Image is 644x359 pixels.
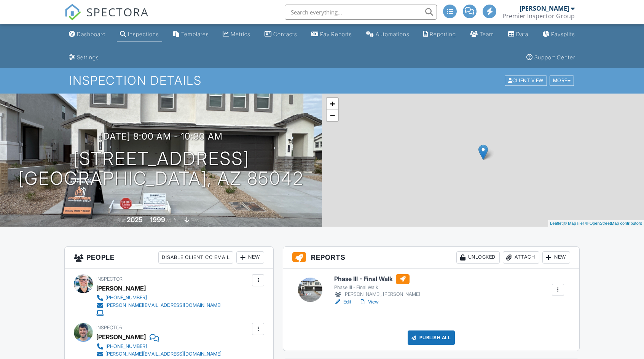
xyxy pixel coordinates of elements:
a: Settings [66,51,102,65]
div: Reporting [430,31,456,37]
h1: [STREET_ADDRESS] [GEOGRAPHIC_DATA], AZ 85042 [18,149,304,189]
span: Built [117,218,126,223]
a: Team [467,27,497,41]
h3: People [65,247,273,268]
a: Phase III - Final Walk Phase III - Final Walk [PERSON_NAME], [PERSON_NAME] [334,274,420,299]
span: sq. ft. [166,218,177,223]
div: [PERSON_NAME] [520,5,569,12]
img: The Best Home Inspection Software - Spectora [64,4,81,21]
div: Templates [181,31,209,37]
div: Phase III - Final Walk [334,284,420,291]
a: View [359,298,379,306]
div: Attach [503,251,539,264]
div: Metrics [231,31,250,37]
a: [PHONE_NUMBER] [96,294,222,302]
div: Premier Inspector Group [502,12,575,20]
div: [PHONE_NUMBER] [105,343,147,349]
div: New [542,251,570,264]
a: Zoom in [327,98,338,110]
div: Settings [77,54,99,60]
span: Inspector [96,276,123,282]
div: Inspections [128,31,159,37]
div: Data [516,31,528,37]
div: Team [480,31,494,37]
h6: Phase III - Final Walk [334,274,420,284]
a: Data [505,27,531,41]
input: Search everything... [285,5,437,20]
div: Client View [505,76,547,86]
div: 2025 [127,216,143,224]
div: 1999 [150,216,165,224]
a: Edit [334,298,351,306]
div: [PERSON_NAME], [PERSON_NAME] [334,291,420,298]
div: [PERSON_NAME] [96,331,146,343]
div: [PERSON_NAME][EMAIL_ADDRESS][DOMAIN_NAME] [105,351,222,357]
a: Paysplits [539,27,578,41]
a: Reporting [420,27,459,41]
div: Dashboard [77,31,106,37]
a: [PERSON_NAME][EMAIL_ADDRESS][DOMAIN_NAME] [96,302,222,309]
div: Unlocked [456,251,500,264]
a: © OpenStreetMap contributors [585,221,642,226]
div: [PERSON_NAME][EMAIL_ADDRESS][DOMAIN_NAME] [105,302,222,308]
h3: Reports [283,247,579,268]
a: © MapTiler [564,221,584,226]
a: Zoom out [327,110,338,121]
div: Contacts [273,31,297,37]
div: [PERSON_NAME] [96,283,146,294]
div: Automations [376,31,410,37]
a: Leaflet [550,221,563,226]
a: Pay Reports [308,27,355,41]
a: Client View [504,77,549,83]
span: slab [191,218,199,223]
a: [PERSON_NAME][EMAIL_ADDRESS][DOMAIN_NAME] [96,350,222,358]
span: Inspector [96,325,123,330]
h3: [DATE] 8:00 am - 10:30 am [100,131,223,141]
a: Dashboard [66,27,109,41]
div: Paysplits [551,31,575,37]
div: | [548,220,644,227]
div: New [236,251,264,264]
a: [PHONE_NUMBER] [96,343,222,350]
div: Disable Client CC Email [158,251,233,264]
a: Inspections [117,27,162,41]
a: Templates [170,27,212,41]
a: Automations (Advanced) [363,27,413,41]
div: Pay Reports [320,31,352,37]
a: Support Center [523,51,578,65]
a: SPECTORA [64,10,149,26]
a: Metrics [220,27,253,41]
a: Contacts [261,27,300,41]
h1: Inspection Details [69,74,575,87]
div: Support Center [534,54,575,60]
div: More [550,76,574,86]
div: [PHONE_NUMBER] [105,295,147,301]
div: Publish All [408,330,455,345]
span: SPECTORA [86,4,149,20]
